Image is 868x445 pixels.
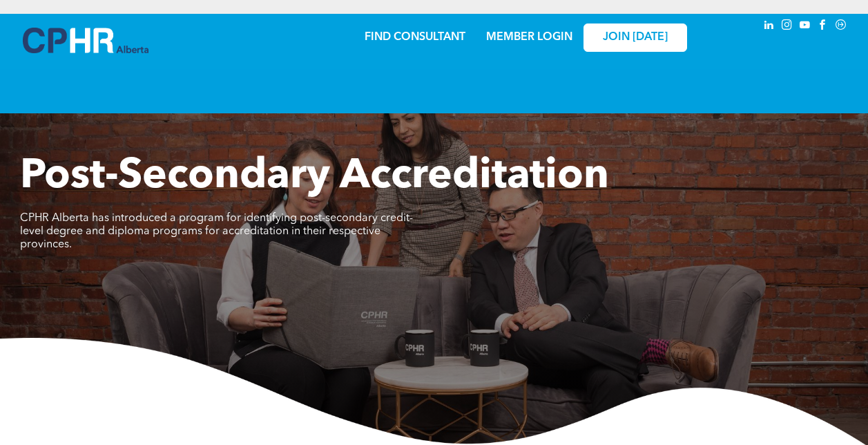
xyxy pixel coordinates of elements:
[833,17,849,36] a: Social network
[584,23,687,52] a: JOIN [DATE]
[20,213,413,250] span: CPHR Alberta has introduced a program for identifying post-secondary credit-level degree and dipl...
[816,17,831,36] a: facebook
[20,156,609,198] span: Post-Secondary Accreditation
[762,17,777,36] a: linkedin
[23,28,148,53] img: A blue and white logo for cp alberta
[486,32,572,43] a: MEMBER LOGIN
[798,17,813,36] a: youtube
[780,17,795,36] a: instagram
[603,31,668,44] span: JOIN [DATE]
[365,32,465,43] a: FIND CONSULTANT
